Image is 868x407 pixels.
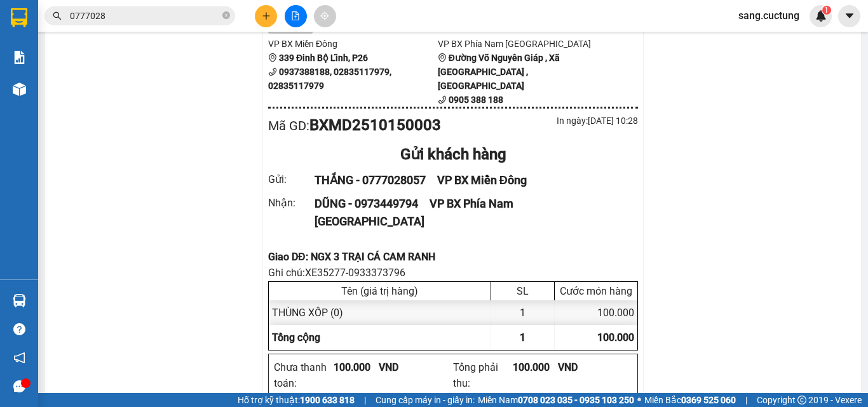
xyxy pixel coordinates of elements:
div: SL [494,285,551,297]
li: VP VP [GEOGRAPHIC_DATA] xe Limousine [88,54,169,96]
span: message [13,380,25,392]
span: Mã GD : [268,118,309,133]
button: file-add [285,5,307,27]
img: icon-new-feature [815,10,827,22]
span: caret-down [844,10,855,22]
li: VP BX Miền Đông [6,54,88,68]
span: Cung cấp máy in - giấy in: [376,393,475,407]
div: VND [558,359,603,375]
span: | [745,393,747,407]
img: warehouse-icon [13,294,26,307]
div: THẮNG - 0777028057 VP BX Miền Đông [315,171,623,189]
span: phone [268,67,277,76]
div: Gửi : [268,171,315,187]
div: 100.000 [513,359,558,375]
span: close-circle [222,10,230,22]
span: 1 [824,6,829,15]
div: In ngày: [DATE] 10:28 [453,114,638,128]
li: Cúc Tùng [6,6,184,30]
div: 1 [491,300,555,325]
button: caret-down [838,5,860,27]
span: sang.cuctung [728,8,810,23]
li: VP BX Phía Nam [GEOGRAPHIC_DATA] [438,37,607,51]
div: Tổng phải thu : [453,359,513,391]
b: 0937388188, 02835117979, 02835117979 [268,67,391,91]
span: copyright [797,396,806,404]
div: Cước món hàng [558,285,634,297]
span: | [364,393,366,407]
span: file-add [291,11,300,20]
div: VND [379,359,424,375]
span: question-circle [13,323,25,335]
div: Ghi chú: XE35277-0933373796 [268,265,638,281]
li: VP BX Miền Đông [268,37,438,51]
b: 0905 388 188 [449,95,503,105]
b: BXMD2510150003 [309,116,441,134]
img: warehouse-icon [13,83,26,96]
div: Nhận : [268,195,315,211]
strong: 0369 525 060 [681,395,736,405]
span: 100.000 [597,331,634,344]
strong: 0708 023 035 - 0935 103 250 [518,395,634,405]
div: 100.000 [555,300,637,325]
span: notification [13,352,25,364]
span: environment [268,53,277,62]
span: plus [262,11,271,20]
button: aim [314,5,336,27]
b: Đường Võ Nguyên Giáp , Xã [GEOGRAPHIC_DATA] , [GEOGRAPHIC_DATA] [438,53,560,91]
img: logo-vxr [11,8,27,27]
span: search [53,11,62,20]
img: solution-icon [13,51,26,64]
span: Miền Bắc [644,393,736,407]
sup: 1 [822,6,831,15]
span: Hỗ trợ kỹ thuật: [238,393,355,407]
span: phone [438,95,447,104]
div: Tên (giá trị hàng) [272,285,487,297]
span: environment [6,70,15,79]
div: Giao DĐ: NGX 3 TRẠI CÁ CAM RANH [268,249,638,265]
span: Miền Nam [478,393,634,407]
span: 1 [520,331,526,344]
b: 339 Đinh Bộ Lĩnh, P26 [279,53,368,63]
div: Chưa thanh toán : [274,359,334,391]
span: Tổng cộng [272,331,320,344]
div: Gửi khách hàng [268,143,638,167]
strong: 1900 633 818 [300,395,355,405]
span: ⚪️ [637,397,641,403]
span: close-circle [222,11,230,19]
span: aim [320,11,329,20]
div: DŨNG - 0973449794 VP BX Phía Nam [GEOGRAPHIC_DATA] [315,195,623,231]
b: 339 Đinh Bộ Lĩnh, P26 [6,70,67,94]
button: plus [255,5,277,27]
div: 100.000 [334,359,379,375]
span: THÙNG XỐP (0) [272,307,343,319]
input: Tìm tên, số ĐT hoặc mã đơn [70,9,220,23]
span: environment [438,53,447,62]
